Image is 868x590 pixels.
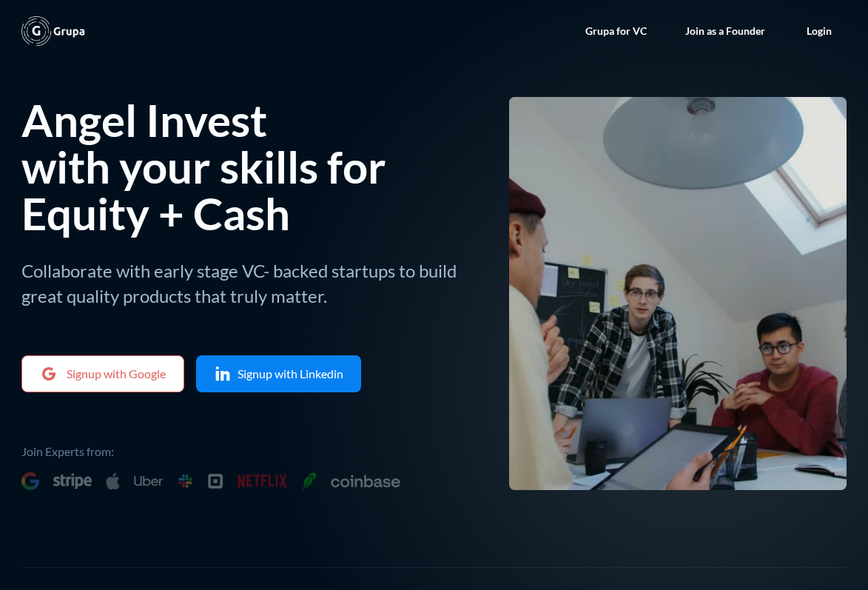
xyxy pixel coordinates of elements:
[21,16,85,46] a: home
[792,9,847,53] a: Login
[21,440,475,460] p: Join Experts from:
[196,355,361,392] a: Signup with Linkedin
[21,93,386,240] h1: Angel Invest with your skills for Equity + Cash
[21,255,475,308] p: Collaborate with early stage VC- backed startups to build great quality products that truly matter.
[571,9,662,53] a: Grupa for VC
[670,9,780,53] a: Join as a Founder
[21,355,184,392] a: Signup with Google
[238,366,343,381] div: Signup with Linkedin
[67,366,166,381] div: Signup with Google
